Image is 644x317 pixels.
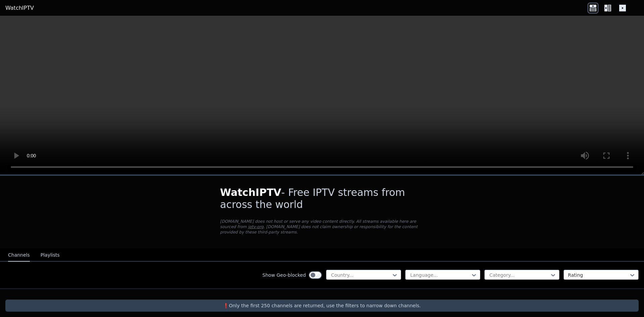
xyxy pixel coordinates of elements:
p: [DOMAIN_NAME] does not host or serve any video content directly. All streams available here are s... [220,219,424,235]
label: Show Geo-blocked [262,272,306,278]
a: WatchIPTV [5,4,34,12]
p: ❗️Only the first 250 channels are returned, use the filters to narrow down channels. [8,302,636,309]
button: Channels [8,249,30,262]
h1: - Free IPTV streams from across the world [220,187,424,211]
a: iptv-org [248,224,264,229]
button: Playlists [41,249,60,262]
span: WatchIPTV [220,187,281,198]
